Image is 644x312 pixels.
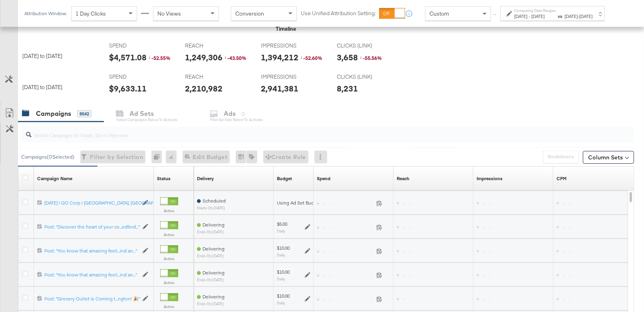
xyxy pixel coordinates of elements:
div: 2,210,982 [185,83,223,94]
a: The total amount spent to date. [317,175,330,182]
span: Scheduled [203,198,226,204]
div: 3,658 [337,52,358,63]
span: IMPRESSIONS [261,42,321,50]
span: SPEND [109,42,169,50]
div: - [514,13,557,20]
div: Campaign Name [37,175,72,182]
a: Post: "Grocery Outlet is Coming t...ngton! 🎉" [44,296,138,302]
span: CLICKS (LINK) [337,73,397,81]
sub: Daily [277,252,285,257]
div: 0 [151,151,166,163]
sub: ends on [DATE] [197,278,225,282]
label: Active [160,280,178,285]
div: $5.00 [277,221,287,227]
span: CLICKS (LINK) [337,42,397,50]
span: ↓ [224,54,227,60]
a: Post: "You know that amazing feeli...ind an..." [44,272,138,278]
sub: starts on [DATE] [197,206,226,210]
span: REACH [185,42,245,50]
span: [DATE] [531,13,545,19]
a: The average cost you've paid to have 1,000 impressions of your ad. [557,175,566,182]
span: SPEND [109,73,169,81]
div: [DATE] to [DATE] [22,83,102,91]
span: [DATE] [579,13,592,19]
div: Status [157,175,171,182]
div: $9,633.11 [109,83,147,94]
span: 1 Day Clicks [76,10,106,17]
sub: Daily [277,229,285,233]
div: Using Ad Set Budget [277,200,321,206]
div: Post: "You know that amazing feeli...ind an..." [44,248,138,254]
div: 8,231 [337,83,358,94]
span: ↓ [360,54,363,60]
sub: Daily [277,300,285,305]
div: 2,941,381 [261,83,298,94]
div: Timeline [276,25,296,33]
div: $4,571.08 [109,52,147,63]
a: Shows the current state of your Ad Campaign. [157,175,171,182]
span: REACH [185,73,245,81]
span: ↑ [492,14,499,16]
label: Comparing Date Ranges: [514,8,557,13]
a: Post: "Discover the heart of your co...edford..." [44,224,138,231]
div: Impressions [477,175,503,182]
div: Campaigns [36,109,71,118]
div: $10.00 [277,269,290,275]
a: The number of people your ad was served to. [397,175,409,182]
div: -52.55 % [148,55,172,62]
div: - [564,13,592,20]
label: Active [160,232,178,237]
div: [DATE] to [DATE] [22,52,102,60]
div: CPM [557,175,566,182]
a: Post: "You know that amazing feeli...ind an..." [44,248,138,254]
span: [DATE] [514,13,527,19]
span: No Views [157,10,181,17]
button: Column Sets [583,151,634,164]
div: -55.56 % [360,55,384,62]
div: $10.00 [277,245,290,251]
div: Budget [277,175,292,182]
span: Custom [429,10,449,17]
div: Delivery [197,175,214,182]
input: Search Campaigns by Name, ID or Objective [32,124,579,139]
span: Delivering [203,270,225,276]
div: Reach [397,175,409,182]
div: $10.00 [277,293,290,299]
label: Active [160,256,178,261]
div: Attribution Window: [24,11,67,16]
a: Your campaign name. [37,175,72,182]
div: -52.60 % [300,55,324,62]
label: Active [160,208,178,213]
span: IMPRESSIONS [261,73,321,81]
sub: Daily [277,276,285,281]
label: Use Unified Attribution Setting: [301,10,376,17]
a: The number of times your ad was served. On mobile apps an ad is counted as served the first time ... [477,175,503,182]
span: ↓ [148,54,151,60]
strong: vs [557,13,564,19]
a: Reflects the ability of your Ad Campaign to achieve delivery based on ad states, schedule and bud... [197,175,214,182]
div: -43.50 % [224,55,248,62]
div: Campaigns ( 0 Selected) [21,153,74,161]
span: Conversion [235,10,264,17]
div: Spend [317,175,330,182]
span: Delivering [203,246,225,252]
label: Active [160,304,178,309]
div: 1,249,306 [185,52,223,63]
div: Post: "You know that amazing feeli...ind an..." [44,272,138,278]
div: 1,394,212 [261,52,298,63]
sub: ends on [DATE] [197,254,225,258]
sub: ends on [DATE] [197,302,225,306]
span: [DATE] [564,13,578,19]
div: [DATE] | GO Corp | [GEOGRAPHIC_DATA], [GEOGRAPHIC_DATA] | $...10/1-10/10 [44,200,138,206]
a: The maximum amount you're willing to spend on your ads, on average each day or over the lifetime ... [277,175,292,182]
span: ↓ [300,54,303,60]
sub: ends on [DATE] [197,230,225,234]
span: Delivering [203,294,225,300]
div: 8542 [77,110,91,117]
a: [DATE] | GO Corp | [GEOGRAPHIC_DATA], [GEOGRAPHIC_DATA] | $...10/1-10/10 [44,200,138,207]
span: Delivering [203,222,225,228]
